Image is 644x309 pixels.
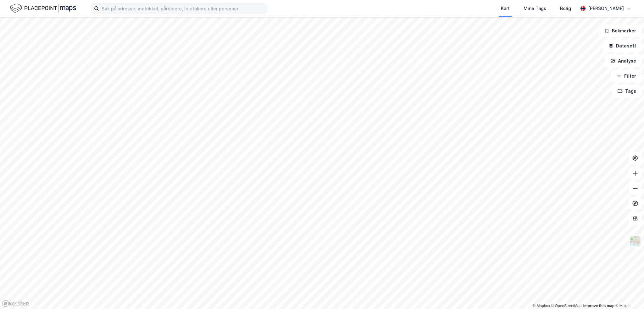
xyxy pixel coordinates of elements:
[501,5,510,12] div: Kart
[10,3,76,14] img: logo.f888ab2527a4732fd821a326f86c7f29.svg
[588,5,624,12] div: [PERSON_NAME]
[613,279,644,309] iframe: Chat Widget
[524,5,546,12] div: Mine Tags
[613,279,644,309] div: Kontrollprogram for chat
[99,4,267,13] input: Søk på adresse, matrikkel, gårdeiere, leietakere eller personer
[560,5,571,12] div: Bolig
